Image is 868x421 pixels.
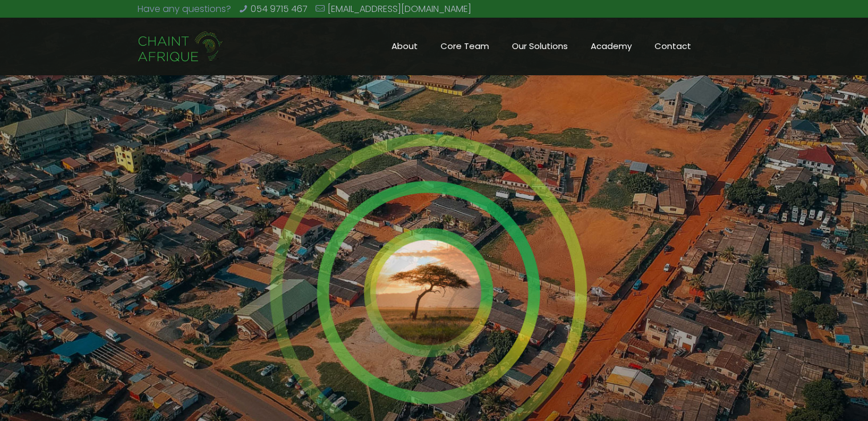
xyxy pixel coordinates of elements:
[138,18,224,75] a: Chaint Afrique
[134,157,372,214] h1: Core Team • Chaint Afrique
[500,38,579,55] span: Our Solutions
[429,18,500,75] a: Core Team
[579,38,643,55] span: Academy
[138,30,224,64] img: Chaint_Afrique-20
[380,18,429,75] a: About
[579,18,643,75] a: Academy
[643,18,703,75] a: Contact
[500,18,579,75] a: Our Solutions
[328,2,471,15] a: [EMAIL_ADDRESS][DOMAIN_NAME]
[134,238,372,389] h3: We believe that we can meet the Global Goals in [DATE] if we figure out how to make sustainable l...
[380,38,429,55] span: About
[429,38,500,55] span: Core Team
[643,38,703,55] span: Contact
[251,2,308,15] a: 054 9715 467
